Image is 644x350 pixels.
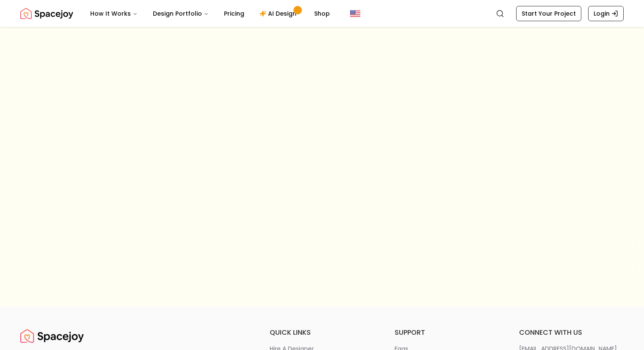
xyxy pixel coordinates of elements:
a: Pricing [217,5,251,22]
img: United States [350,8,360,19]
a: Start Your Project [516,6,581,21]
a: Shop [307,5,337,22]
h6: support [395,328,499,338]
a: Spacejoy [20,328,84,344]
button: How It Works [83,5,144,22]
h6: quick links [270,328,374,338]
nav: Main [83,5,337,22]
button: Design Portfolio [146,5,216,22]
img: Spacejoy Logo [20,328,84,344]
a: Login [588,6,624,21]
a: Spacejoy [20,5,73,22]
h6: connect with us [519,328,624,338]
img: Spacejoy Logo [20,5,73,22]
a: AI Design [253,5,306,22]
